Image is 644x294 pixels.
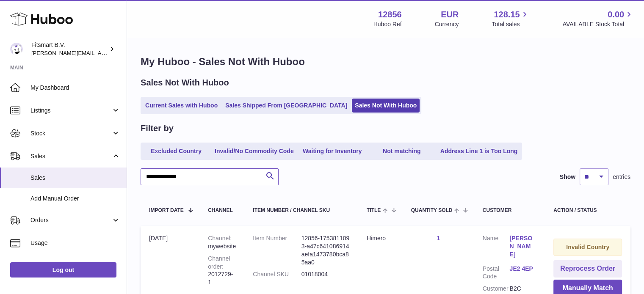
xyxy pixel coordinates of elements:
[149,208,184,213] span: Import date
[30,239,120,247] span: Usage
[30,216,111,224] span: Orders
[208,208,236,213] div: Channel
[142,99,221,113] a: Current Sales with Huboo
[411,208,453,213] span: Quantity Sold
[299,144,366,158] a: Waiting for Inventory
[608,9,624,20] span: 0.00
[10,43,23,55] img: jonathan@leaderoo.com
[483,208,536,213] div: Customer
[492,20,529,28] span: Total sales
[253,234,301,267] dt: Item Number
[435,20,459,28] div: Currency
[368,144,436,158] a: Not matching
[30,129,111,137] span: Stock
[10,262,116,278] a: Log out
[483,234,510,261] dt: Name
[31,49,170,56] span: [PERSON_NAME][EMAIL_ADDRESS][DOMAIN_NAME]
[141,55,630,69] h1: My Huboo - Sales Not With Huboo
[553,260,622,278] button: Reprocess Order
[441,9,459,20] strong: EUR
[301,234,350,267] dd: 12856-1753811093-a47c641086914aefa1473780bca85aa0
[212,144,297,158] a: Invalid/No Commodity Code
[141,77,229,88] h2: Sales Not With Huboo
[253,208,350,213] div: Item Number / Channel SKU
[367,234,394,242] div: Himero
[30,174,120,182] span: Sales
[613,173,630,181] span: entries
[437,235,440,242] a: 1
[373,20,402,28] div: Huboo Ref
[301,270,350,278] dd: 01018004
[509,265,536,273] a: JE2 4EP
[566,244,609,250] strong: Invalid Country
[367,208,381,213] span: Title
[30,84,120,92] span: My Dashboard
[378,9,402,20] strong: 12856
[560,173,575,181] label: Show
[492,9,529,28] a: 128.15 Total sales
[222,99,350,113] a: Sales Shipped From [GEOGRAPHIC_DATA]
[141,123,174,134] h2: Filter by
[483,265,510,281] dt: Postal Code
[208,255,230,270] strong: Channel order
[208,235,232,242] strong: Channel
[30,107,111,115] span: Listings
[562,20,634,28] span: AVAILABLE Stock Total
[31,41,108,57] div: Fitsmart B.V.
[208,255,236,287] div: 2012729-1
[253,270,301,278] dt: Channel SKU
[494,9,520,20] span: 128.15
[30,152,111,160] span: Sales
[30,195,120,203] span: Add Manual Order
[142,144,210,158] a: Excluded Country
[553,208,622,213] div: Action / Status
[437,144,521,158] a: Address Line 1 is Too Long
[509,234,536,258] a: [PERSON_NAME]
[562,9,634,28] a: 0.00 AVAILABLE Stock Total
[352,99,420,113] a: Sales Not With Huboo
[208,234,236,250] div: mywebsite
